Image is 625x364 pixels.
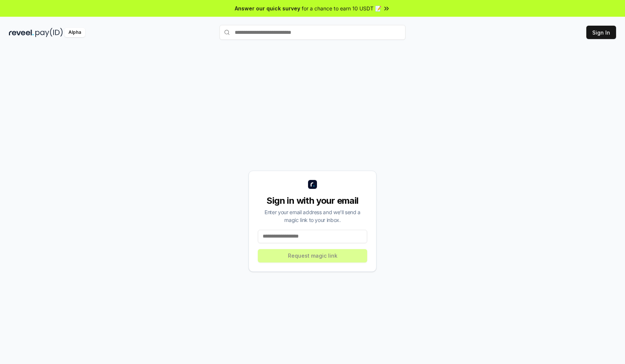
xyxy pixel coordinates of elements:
[9,28,34,37] img: reveel_dark
[64,28,85,37] div: Alpha
[308,180,317,189] img: logo_small
[35,28,63,37] img: pay_id
[235,4,300,12] span: Answer our quick survey
[302,4,381,12] span: for a chance to earn 10 USDT 📝
[258,195,367,207] div: Sign in with your email
[258,208,367,224] div: Enter your email address and we’ll send a magic link to your inbox.
[586,26,616,39] button: Sign In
